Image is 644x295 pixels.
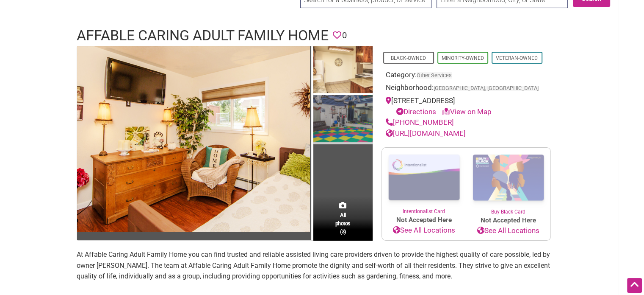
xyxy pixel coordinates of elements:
p: At Affable Caring Adult Family Home you can find trusted and reliable assisted living care provid... [77,249,568,282]
div: Scroll Back to Top [627,278,642,293]
img: Intentionalist Card [382,148,466,208]
span: [GEOGRAPHIC_DATA], [GEOGRAPHIC_DATA] [434,86,539,91]
a: [URL][DOMAIN_NAME] [386,129,466,138]
a: Directions [396,107,436,116]
a: See All Locations [466,225,550,236]
span: 0 [342,29,347,42]
a: Black-Owned [391,55,426,61]
img: Affable Caring Adult Family Home [77,46,310,232]
span: Not Accepted Here [382,215,466,225]
span: You must be logged in to save favorites. [333,29,341,42]
img: Affable Caring Adult Family Home [313,46,373,96]
img: Affable Caring Adult Family Home [313,95,373,144]
img: Buy Black Card [466,148,550,208]
a: Veteran-Owned [496,55,538,61]
h1: Affable Caring Adult Family Home [77,25,329,46]
a: View on Map [442,107,492,116]
span: Not Accepted Here [466,216,550,225]
a: See All Locations [382,225,466,236]
div: [STREET_ADDRESS] [386,96,547,117]
a: Minority-Owned [442,55,484,61]
span: All photos (3) [335,211,351,235]
a: Other Services [417,72,452,79]
a: [PHONE_NUMBER] [386,118,454,126]
div: Neighborhood: [386,82,547,96]
a: Intentionalist Card [382,148,466,215]
div: Category: [386,70,547,83]
a: Buy Black Card [466,148,550,216]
